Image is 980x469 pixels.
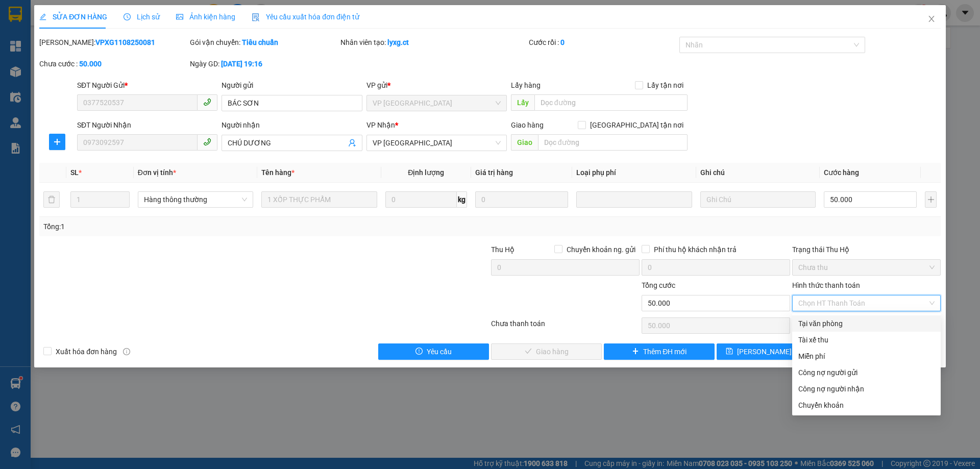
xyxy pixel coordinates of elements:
[348,139,356,147] span: user-add
[529,37,677,48] div: Cước rồi :
[252,13,359,21] span: Yêu cầu xuất hóa đơn điện tử
[77,80,217,91] div: SĐT Người Gửi
[427,346,452,357] span: Yêu cầu
[43,191,60,208] button: delete
[415,348,423,356] span: exclamation-circle
[203,138,211,146] span: phone
[123,348,130,355] span: info-circle
[190,58,338,69] div: Ngày GD:
[798,351,935,362] div: Miễn phí
[221,60,262,68] b: [DATE] 19:16
[927,15,936,23] span: close
[538,134,688,151] input: Dọc đường
[560,38,565,46] b: 0
[252,13,260,21] img: icon
[511,121,544,129] span: Giao hàng
[43,221,378,232] div: Tổng: 1
[222,119,362,131] div: Người nhận
[925,191,936,208] button: plus
[124,13,131,20] span: clock-circle
[586,119,688,131] span: [GEOGRAPHIC_DATA] tận nơi
[798,367,935,378] div: Công nợ người gửi
[562,244,640,255] span: Chuyển khoản ng. gửi
[604,343,715,360] button: plusThêm ĐH mới
[792,381,941,397] div: Cước gửi hàng sẽ được ghi vào công nợ của người nhận
[39,37,188,48] div: [PERSON_NAME]:
[77,119,217,131] div: SĐT Người Nhận
[929,300,935,306] span: close-circle
[190,37,338,48] div: Gói vận chuyển:
[373,135,501,151] span: VP Mỹ Đình
[79,60,102,68] b: 50.000
[511,94,534,111] span: Lấy
[792,244,941,255] div: Trạng thái Thu Hộ
[70,168,79,177] span: SL
[572,163,696,183] th: Loại phụ phí
[696,163,820,183] th: Ghi chú
[491,245,514,254] span: Thu Hộ
[138,168,176,177] span: Đơn vị tính
[52,346,121,357] span: Xuất hóa đơn hàng
[534,94,688,111] input: Dọc đường
[717,343,827,360] button: save[PERSON_NAME] thay đổi
[737,346,819,357] span: [PERSON_NAME] thay đổi
[792,281,860,289] label: Hình thức thanh toán
[642,281,675,289] span: Tổng cước
[39,58,188,69] div: Chưa cước :
[917,5,946,34] button: Close
[511,81,541,89] span: Lấy hàng
[408,168,444,177] span: Định lượng
[261,168,295,177] span: Tên hàng
[798,334,935,345] div: Tài xế thu
[366,80,507,91] div: VP gửi
[124,13,160,21] span: Lịch sử
[373,95,501,111] span: VP Xuân Giang
[491,343,602,360] button: checkGiao hàng
[798,295,935,311] span: Chọn HT Thanh Toán
[378,343,489,360] button: exclamation-circleYêu cầu
[340,37,527,48] div: Nhân viên tạo:
[798,318,935,329] div: Tại văn phòng
[222,80,362,91] div: Người gửi
[643,80,688,91] span: Lấy tận nơi
[387,38,409,46] b: lyxg.ct
[792,364,941,381] div: Cước gửi hàng sẽ được ghi vào công nợ của người gửi
[798,400,935,411] div: Chuyển khoản
[457,191,467,208] span: kg
[203,98,211,106] span: phone
[95,38,155,46] b: VPXG1108250081
[700,191,816,208] input: Ghi Chú
[39,13,107,21] span: SỬA ĐƠN HÀNG
[39,13,46,20] span: edit
[176,13,183,20] span: picture
[798,260,935,275] span: Chưa thu
[176,13,235,21] span: Ảnh kiện hàng
[632,348,639,356] span: plus
[490,318,641,336] div: Chưa thanh toán
[366,121,395,129] span: VP Nhận
[726,348,733,356] span: save
[261,191,377,208] input: VD: Bàn, Ghế
[242,38,278,46] b: Tiêu chuẩn
[824,168,859,177] span: Cước hàng
[511,134,538,151] span: Giao
[475,168,513,177] span: Giá trị hàng
[650,244,741,255] span: Phí thu hộ khách nhận trả
[144,192,247,207] span: Hàng thông thường
[50,138,65,146] span: plus
[49,134,65,150] button: plus
[475,191,568,208] input: 0
[798,383,935,394] div: Công nợ người nhận
[643,346,687,357] span: Thêm ĐH mới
